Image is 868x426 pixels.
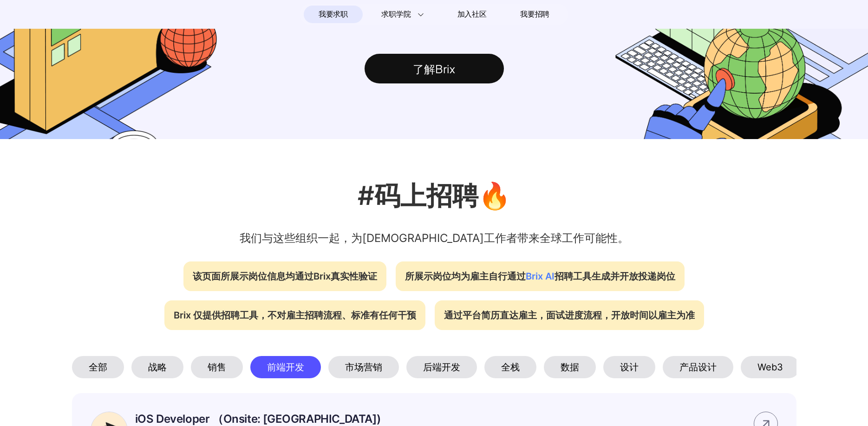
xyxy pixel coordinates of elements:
div: 全部 [72,356,124,378]
div: Web3 [741,356,800,378]
div: 数据 [544,356,596,378]
span: 我要招聘 [520,9,549,20]
span: 加入社区 [457,7,487,22]
div: 产品设计 [663,356,733,378]
div: 了解Brix [365,54,504,83]
div: 市场营销 [328,356,399,378]
span: 我要求职 [319,7,348,22]
span: Brix AI [526,271,555,282]
div: 设计 [603,356,655,378]
div: 销售 [191,356,243,378]
div: 战略 [131,356,183,378]
div: 该页面所展示岗位信息均通过Brix真实性验证 [183,261,386,291]
div: 全栈 [484,356,536,378]
div: 前端开发 [250,356,321,378]
span: 求职学院 [381,9,411,20]
div: Brix 仅提供招聘工具，不对雇主招聘流程、标准有任何干预 [164,300,425,330]
div: 后端开发 [406,356,477,378]
div: 所展示岗位均为雇主自行通过 招聘工具生成并开放投递岗位 [396,261,685,291]
div: 通过平台简历直达雇主，面试进度流程，开放时间以雇主为准 [435,300,704,330]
